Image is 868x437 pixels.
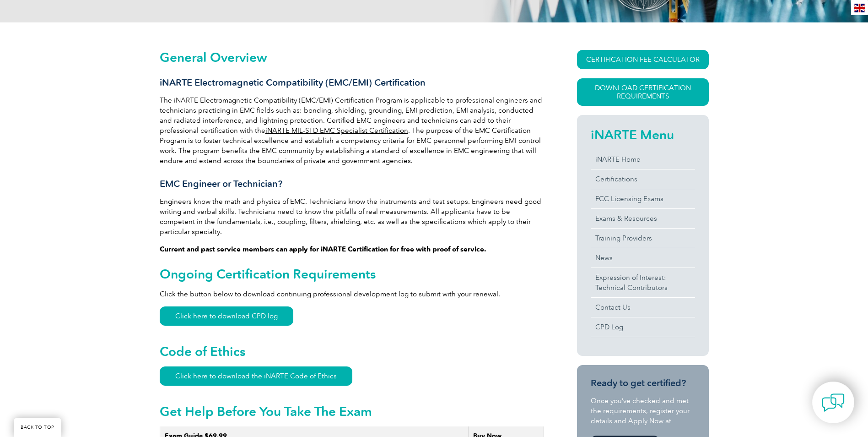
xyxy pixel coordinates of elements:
[591,209,695,228] a: Exams & Resources
[591,127,695,142] h2: iNARTE Menu
[577,78,709,106] a: Download Certification Requirements
[160,245,486,253] strong: Current and past service members can apply for iNARTE Certification for free with proof of service.
[591,268,695,297] a: Expression of Interest:Technical Contributors
[591,298,695,317] a: Contact Us
[14,418,61,437] a: BACK TO TOP
[822,391,845,414] img: contact-chat.png
[160,366,352,386] a: Click here to download the iNARTE Code of Ethics
[591,377,695,389] h3: Ready to get certified?
[160,50,544,65] h2: General Overview
[591,396,695,426] p: Once you’ve checked and met the requirements, register your details and Apply Now at
[160,404,544,419] h2: Get Help Before You Take The Exam
[160,178,544,190] h3: EMC Engineer or Technician?
[160,344,544,359] h2: Code of Ethics
[591,317,695,337] a: CPD Log
[591,248,695,268] a: News
[265,126,408,135] a: iNARTE MIL-STD EMC Specialist Certification
[591,189,695,208] a: FCC Licensing Exams
[160,289,544,299] p: Click the button below to download continuing professional development log to submit with your re...
[160,267,544,281] h2: Ongoing Certification Requirements
[160,77,544,88] h3: iNARTE Electromagnetic Compatibility (EMC/EMI) Certification
[160,306,293,326] a: Click here to download CPD log
[591,229,695,248] a: Training Providers
[854,4,865,12] img: en
[160,197,544,237] p: Engineers know the math and physics of EMC. Technicians know the instruments and test setups. Eng...
[591,169,695,189] a: Certifications
[160,95,544,166] p: The iNARTE Electromagnetic Compatibility (EMC/EMI) Certification Program is applicable to profess...
[591,150,695,169] a: iNARTE Home
[577,50,709,69] a: CERTIFICATION FEE CALCULATOR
